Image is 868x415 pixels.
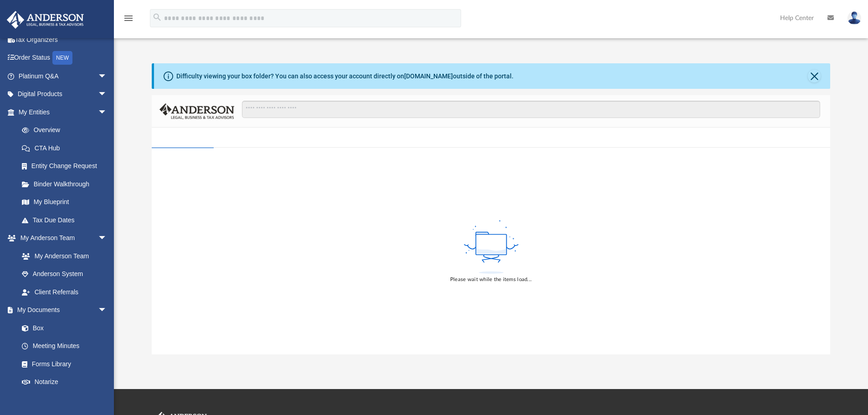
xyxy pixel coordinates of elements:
div: Difficulty viewing your box folder? You can also access your account directly on outside of the p... [176,72,514,81]
i: search [152,12,162,22]
a: Meeting Minutes [13,337,116,355]
a: Anderson System [13,265,116,283]
a: Forms Library [13,355,112,373]
a: Digital Productsarrow_drop_down [6,85,121,103]
i: menu [123,13,134,24]
a: Notarize [13,373,116,391]
a: My Anderson Teamarrow_drop_down [6,229,116,247]
span: arrow_drop_down [98,67,116,86]
a: Platinum Q&Aarrow_drop_down [6,67,121,85]
a: Entity Change Request [13,157,121,175]
input: Search files and folders [242,101,820,118]
a: Box [13,319,112,337]
div: Please wait while the items load... [450,276,532,284]
a: Client Referrals [13,283,116,301]
button: Close [808,70,821,82]
a: menu [123,17,134,24]
span: arrow_drop_down [98,229,116,248]
a: CTA Hub [13,139,121,157]
img: User Pic [847,11,861,25]
a: Order StatusNEW [6,49,121,67]
a: My Documentsarrow_drop_down [6,301,116,319]
a: Overview [13,121,121,139]
span: arrow_drop_down [98,301,116,320]
span: arrow_drop_down [98,103,116,122]
a: Binder Walkthrough [13,175,121,193]
a: Tax Organizers [6,31,121,49]
a: My Entitiesarrow_drop_down [6,103,121,121]
a: My Blueprint [13,193,116,211]
a: Tax Due Dates [13,211,121,229]
a: [DOMAIN_NAME] [404,72,453,80]
span: arrow_drop_down [98,85,116,104]
a: My Anderson Team [13,247,112,265]
div: NEW [52,51,72,65]
img: Anderson Advisors Platinum Portal [4,11,87,29]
